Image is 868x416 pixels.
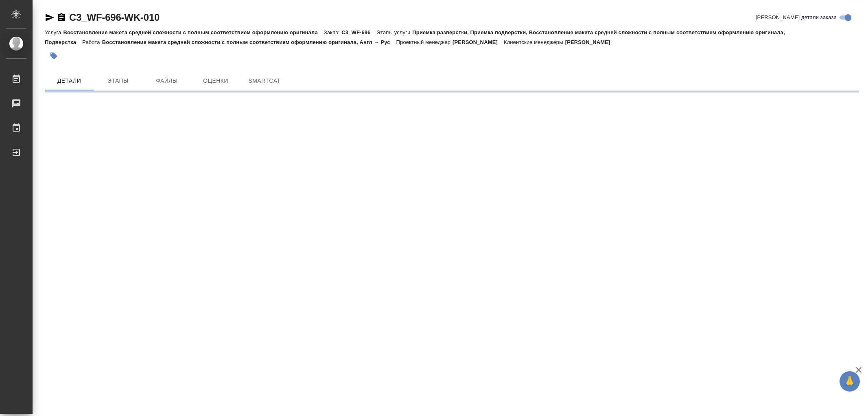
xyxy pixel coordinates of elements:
[50,76,89,86] span: Детали
[840,371,860,392] button: 🙏
[147,76,186,86] span: Файлы
[45,29,785,45] p: Приемка разверстки, Приемка подверстки, Восстановление макета средней сложности с полным соответс...
[453,39,504,45] p: [PERSON_NAME]
[45,29,63,35] p: Услуга
[45,47,63,65] button: Добавить тэг
[396,39,453,45] p: Проектный менеджер
[565,39,617,45] p: [PERSON_NAME]
[377,29,413,35] p: Этапы услуги
[45,13,55,22] button: Скопировать ссылку для ЯМессенджера
[69,12,160,23] a: C3_WF-696-WK-010
[324,29,341,35] p: Заказ:
[57,13,66,22] button: Скопировать ссылку
[843,373,857,390] span: 🙏
[756,13,837,22] span: [PERSON_NAME] детали заказа
[102,39,396,45] p: Восстановление макета средней сложности с полным соответствием оформлению оригинала, Англ → Рус
[504,39,565,45] p: Клиентские менеджеры
[196,76,235,86] span: Оценки
[82,39,102,45] p: Работа
[98,76,138,86] span: Этапы
[63,29,324,35] p: Восстановление макета средней сложности с полным соответствием оформлению оригинала
[245,76,284,86] span: SmartCat
[341,29,376,35] p: C3_WF-696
